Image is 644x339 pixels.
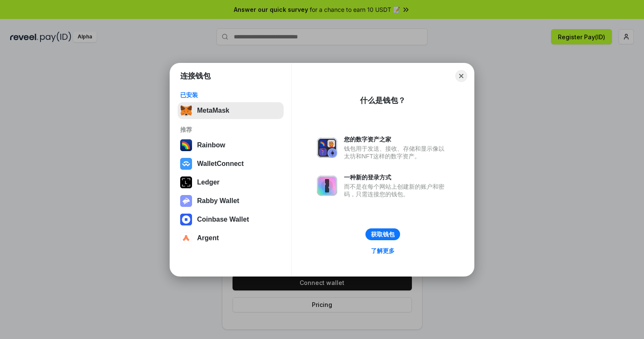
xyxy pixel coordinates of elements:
button: Rabby Wallet [178,193,284,209]
div: 推荐 [180,126,281,133]
div: 您的数字资产之家 [344,136,449,143]
img: svg+xml,%3Csvg%20xmlns%3D%22http%3A%2F%2Fwww.w3.org%2F2000%2Fsvg%22%20fill%3D%22none%22%20viewBox... [317,176,337,196]
div: Rabby Wallet [197,197,239,205]
img: svg+xml,%3Csvg%20fill%3D%22none%22%20height%3D%2233%22%20viewBox%3D%220%200%2035%2033%22%20width%... [180,105,192,117]
div: 一种新的登录方式 [344,174,449,181]
div: Argent [197,234,219,242]
div: 已安装 [180,91,281,99]
button: MetaMask [178,102,284,119]
img: svg+xml,%3Csvg%20xmlns%3D%22http%3A%2F%2Fwww.w3.org%2F2000%2Fsvg%22%20fill%3D%22none%22%20viewBox... [317,138,337,158]
div: 获取钱包 [371,231,395,238]
button: Rainbow [178,137,284,154]
div: 钱包用于发送、接收、存储和显示像以太坊和NFT这样的数字资产。 [344,145,449,160]
button: 获取钱包 [365,228,400,240]
div: 了解更多 [371,247,395,255]
h1: 连接钱包 [180,71,211,81]
button: Ledger [178,174,284,191]
img: svg+xml,%3Csvg%20xmlns%3D%22http%3A%2F%2Fwww.w3.org%2F2000%2Fsvg%22%20fill%3D%22none%22%20viewBox... [180,195,192,207]
a: 了解更多 [366,245,400,256]
div: Ledger [197,179,219,186]
div: Rainbow [197,141,225,149]
div: 而不是在每个网站上创建新的账户和密码，只需连接您的钱包。 [344,183,449,198]
div: 什么是钱包？ [360,95,406,106]
button: Close [455,70,467,82]
img: svg+xml,%3Csvg%20xmlns%3D%22http%3A%2F%2Fwww.w3.org%2F2000%2Fsvg%22%20width%3D%2228%22%20height%3... [180,176,192,188]
button: WalletConnect [178,155,284,172]
div: MetaMask [197,107,229,114]
button: Coinbase Wallet [178,211,284,228]
img: svg+xml,%3Csvg%20width%3D%2228%22%20height%3D%2228%22%20viewBox%3D%220%200%2028%2028%22%20fill%3D... [180,214,192,225]
img: svg+xml,%3Csvg%20width%3D%2228%22%20height%3D%2228%22%20viewBox%3D%220%200%2028%2028%22%20fill%3D... [180,158,192,170]
img: svg+xml,%3Csvg%20width%3D%22120%22%20height%3D%22120%22%20viewBox%3D%220%200%20120%20120%22%20fil... [180,139,192,151]
div: Coinbase Wallet [197,216,249,223]
img: svg+xml,%3Csvg%20width%3D%2228%22%20height%3D%2228%22%20viewBox%3D%220%200%2028%2028%22%20fill%3D... [180,232,192,244]
button: Argent [178,230,284,247]
div: WalletConnect [197,160,244,168]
